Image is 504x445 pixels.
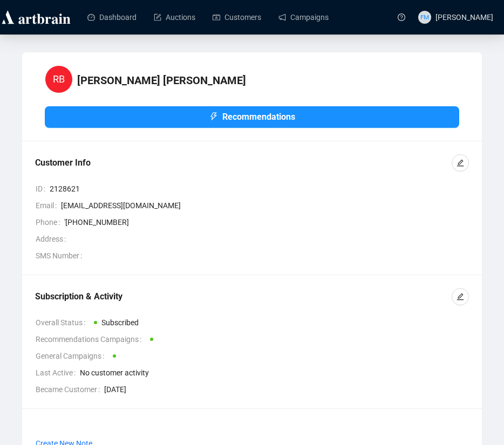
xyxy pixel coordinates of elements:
span: [DATE] [104,384,469,395]
a: Dashboard [87,3,137,31]
span: Email [36,200,61,211]
span: Overall Status [36,317,90,328]
span: Phone [36,216,64,228]
div: Customer Info [35,156,452,169]
button: Recommendations [45,106,459,128]
span: '[PHONE_NUMBER] [64,216,469,228]
span: No customer activity [80,367,469,379]
span: ID [36,183,50,195]
span: Address [36,233,70,245]
span: 2128621 [50,183,469,195]
span: FM [420,12,430,22]
span: General Campaigns [36,350,108,362]
a: Campaigns [278,3,329,31]
span: Recommendations [222,110,295,124]
span: edit [457,159,464,167]
a: Auctions [154,3,195,31]
span: Subscribed [101,318,139,327]
span: RB [53,72,65,87]
a: Customers [213,3,261,31]
span: Became Customer [36,384,104,395]
span: Last Active [36,367,80,379]
span: [PERSON_NAME] [435,13,493,22]
span: SMS Number [36,250,86,262]
span: question-circle [398,13,405,21]
span: [EMAIL_ADDRESS][DOMAIN_NAME] [61,200,469,211]
div: Subscription & Activity [35,290,452,303]
span: edit [457,293,464,300]
span: thunderbolt [209,112,218,121]
span: Recommendations Campaigns [36,333,146,345]
h4: [PERSON_NAME] [PERSON_NAME] [77,73,246,88]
